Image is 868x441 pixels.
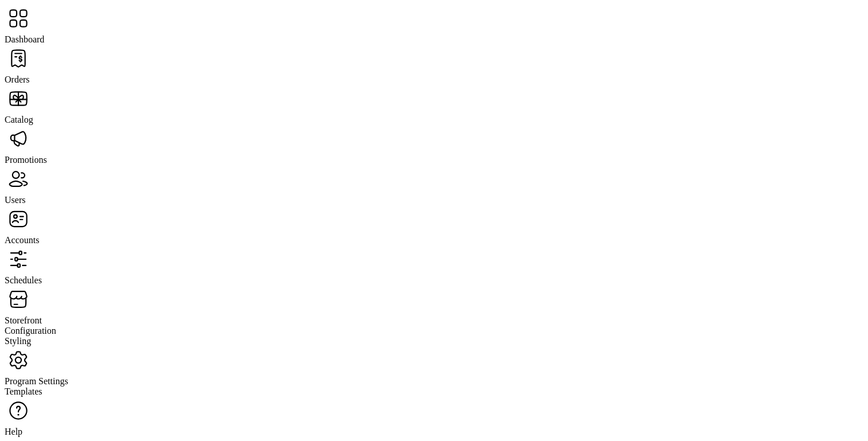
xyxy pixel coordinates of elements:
span: Accounts [5,235,39,245]
span: Templates [5,387,42,396]
span: Promotions [5,155,47,165]
span: Storefront [5,315,42,325]
span: Styling [5,336,31,346]
span: Help [5,427,22,436]
span: Orders [5,75,30,84]
span: Catalog [5,115,33,124]
span: Schedules [5,275,42,285]
span: Configuration [5,326,56,335]
span: Users [5,195,25,205]
span: Program Settings [5,376,68,386]
span: Dashboard [5,34,44,44]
